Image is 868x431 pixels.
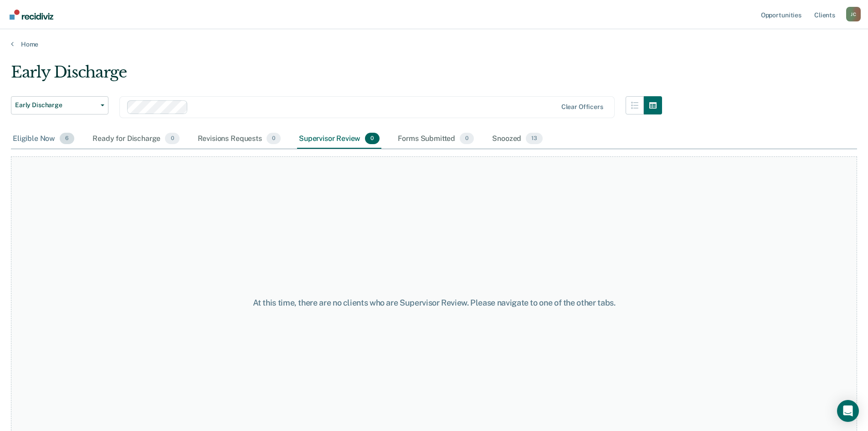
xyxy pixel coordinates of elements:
[15,101,97,109] span: Early Discharge
[11,96,108,114] button: Early Discharge
[91,129,181,149] div: Ready for Discharge0
[10,10,53,20] img: Recidiviz
[11,63,662,89] div: Early Discharge
[561,103,603,111] div: Clear officers
[837,400,859,422] div: Open Intercom Messenger
[223,298,646,308] div: At this time, there are no clients who are Supervisor Review. Please navigate to one of the other...
[396,129,476,149] div: Forms Submitted0
[846,7,861,21] button: Profile dropdown button
[11,40,857,48] a: Home
[297,129,381,149] div: Supervisor Review0
[526,133,543,145] span: 13
[196,129,282,149] div: Revisions Requests0
[365,133,379,145] span: 0
[165,133,179,145] span: 0
[267,133,281,145] span: 0
[11,129,76,149] div: Eligible Now6
[490,129,544,149] div: Snoozed13
[846,7,861,21] div: J C
[460,133,474,145] span: 0
[60,133,74,145] span: 6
